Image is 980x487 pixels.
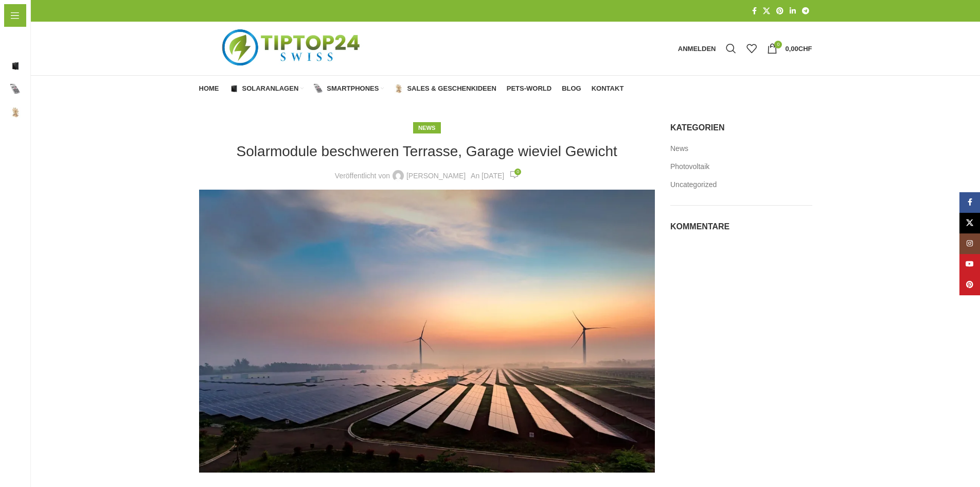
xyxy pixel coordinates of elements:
[774,41,782,48] span: 0
[741,38,762,59] div: Meine Wunschliste
[721,38,741,59] a: Suche
[229,78,304,99] a: Solaranlagen
[959,254,980,275] a: YouTube Social Link
[26,80,72,98] span: Smartphones
[670,221,812,232] h5: Kommentare
[762,38,817,59] a: 0 0,00CHF
[199,78,219,99] a: Home
[194,78,629,99] div: Hauptnavigation
[959,192,980,213] a: Facebook Social Link
[394,84,403,93] img: Sales & Geschenkideen
[10,61,21,71] img: Solaranlagen
[798,45,812,53] span: CHF
[592,78,624,99] a: Kontakt
[10,126,48,145] span: Pets-World
[407,85,496,93] span: Sales & Geschenkideen
[507,85,551,93] span: Pets-World
[26,103,107,122] span: Sales & Geschenkideen
[314,78,384,99] a: Smartphones
[592,85,624,93] span: Kontakt
[25,10,44,21] span: Menü
[199,44,386,52] a: Logo der Website
[406,170,466,181] a: [PERSON_NAME]
[335,170,390,181] span: Veröffentlicht von
[785,45,812,53] bdi: 0,00
[471,172,504,180] time: An [DATE]
[507,78,551,99] a: Pets-World
[678,45,716,52] span: Anmelden
[787,4,799,18] a: LinkedIn Social Link
[760,4,773,18] a: X Social Link
[237,141,617,161] h1: Solarmodule beschweren Terrasse, Garage wieviel Gewicht
[10,173,37,191] span: Kontakt
[959,213,980,233] a: X Social Link
[10,149,26,168] span: Blog
[229,84,239,93] img: Solaranlagen
[959,275,980,295] a: Pinterest Social Link
[242,85,299,93] span: Solaranlagen
[799,4,812,18] a: Telegram Social Link
[514,169,521,175] span: 0
[314,84,323,93] img: Smartphones
[959,233,980,254] a: Instagram Social Link
[562,78,581,99] a: Blog
[773,4,787,18] a: Pinterest Social Link
[199,85,219,93] span: Home
[393,170,404,181] img: author-avatar
[670,144,689,154] a: News
[394,78,496,99] a: Sales & Geschenkideen
[418,125,436,131] a: News
[673,38,721,59] a: Anmelden
[670,162,710,172] a: Photovoltaik
[670,180,718,190] a: Uncategorized
[509,170,519,181] a: 0
[749,4,760,18] a: Facebook Social Link
[562,85,581,93] span: Blog
[10,107,21,117] img: Sales & Geschenkideen
[26,57,71,75] span: Solaranlagen
[10,84,21,94] img: Smartphones
[327,85,379,93] span: Smartphones
[670,122,812,133] h5: Kategorien
[10,33,30,52] span: Home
